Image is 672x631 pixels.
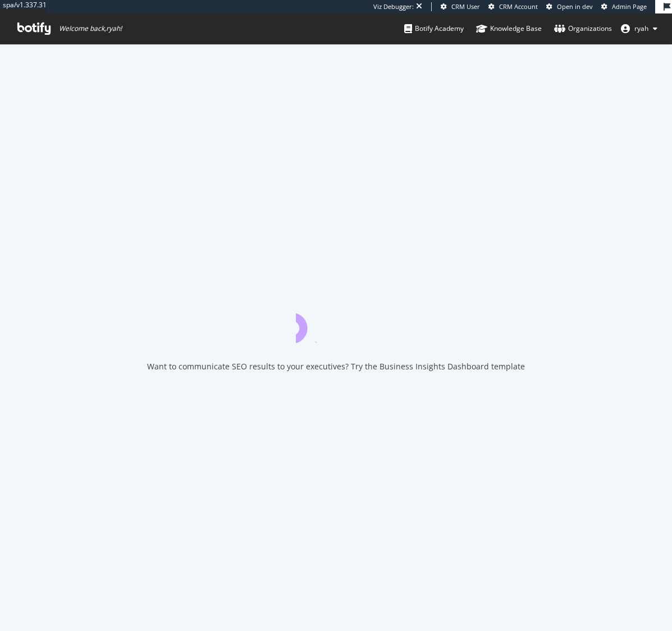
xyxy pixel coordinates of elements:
button: ryah [612,20,666,38]
a: Organizations [554,13,612,44]
a: CRM User [441,2,480,11]
div: Botify Academy [404,23,464,34]
div: Viz Debugger: [373,2,414,11]
span: ryah [634,24,648,33]
div: Want to communicate SEO results to your executives? Try the Business Insights Dashboard template [147,361,525,372]
span: CRM User [451,2,480,11]
a: Open in dev [546,2,593,11]
span: CRM Account [499,2,538,11]
span: Welcome back, ryah ! [59,24,122,33]
a: CRM Account [488,2,538,11]
span: Admin Page [612,2,647,11]
div: Organizations [554,23,612,34]
a: Knowledge Base [476,13,542,44]
div: Knowledge Base [476,23,542,34]
span: Open in dev [557,2,593,11]
a: Admin Page [601,2,647,11]
a: Botify Academy [404,13,464,44]
div: animation [296,303,377,343]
